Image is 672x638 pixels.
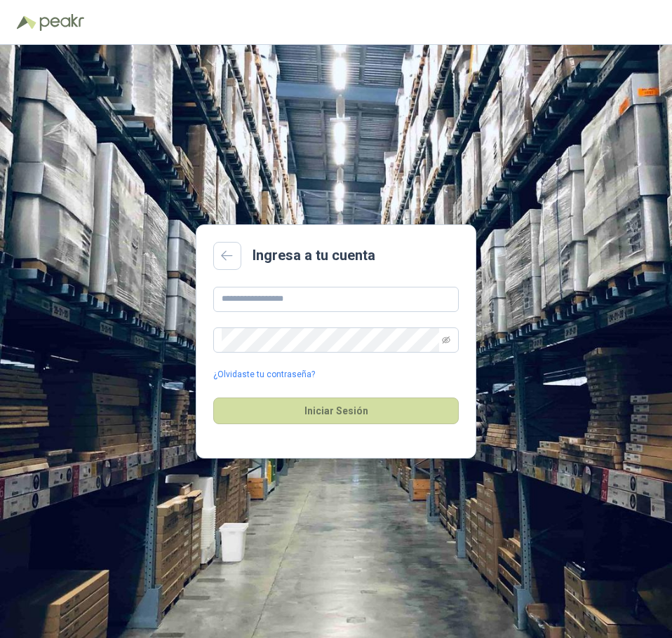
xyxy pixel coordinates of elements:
[442,336,450,344] span: eye-invisible
[253,245,375,266] h2: Ingresa a tu cuenta
[39,14,84,31] img: Peakr
[213,368,315,381] a: ¿Olvidaste tu contraseña?
[213,398,459,424] button: Iniciar Sesión
[17,15,36,29] img: Logo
